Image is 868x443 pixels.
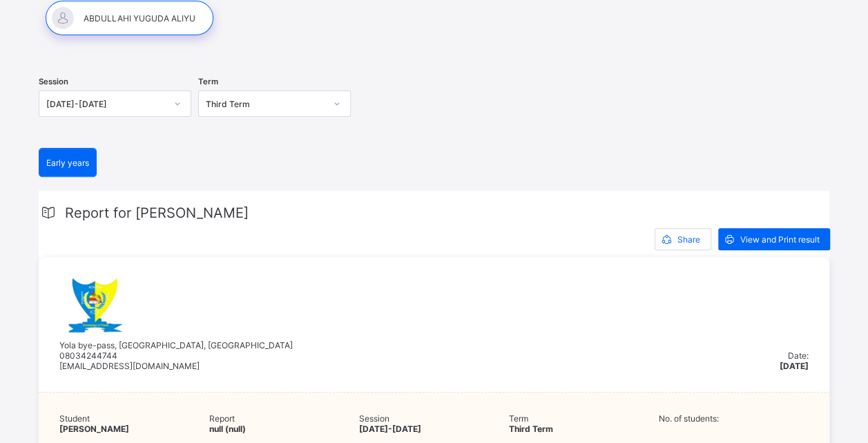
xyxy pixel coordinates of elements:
span: Report for [PERSON_NAME] [65,205,249,221]
span: [PERSON_NAME] [59,424,129,434]
span: View and Print result [740,234,820,245]
span: Report [209,413,359,424]
span: Session [359,413,509,424]
span: null (null) [209,424,246,434]
span: Yola bye-pass, [GEOGRAPHIC_DATA], [GEOGRAPHIC_DATA] 08034244744 [EMAIL_ADDRESS][DOMAIN_NAME] [59,340,293,371]
div: Third Term [206,99,325,109]
span: Term [198,77,218,86]
span: Early years [46,158,89,168]
span: Term [509,413,659,424]
span: Share [677,234,700,245]
span: [DATE]-[DATE] [359,424,421,434]
span: Date: [788,350,809,361]
span: Student [59,413,209,424]
span: [DATE] [780,361,809,371]
img: kumatyacademyyola.png [59,278,133,333]
span: No. of students: [659,413,809,424]
div: [DATE]-[DATE] [46,99,166,109]
span: Session [39,77,68,86]
span: Third Term [509,424,553,434]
